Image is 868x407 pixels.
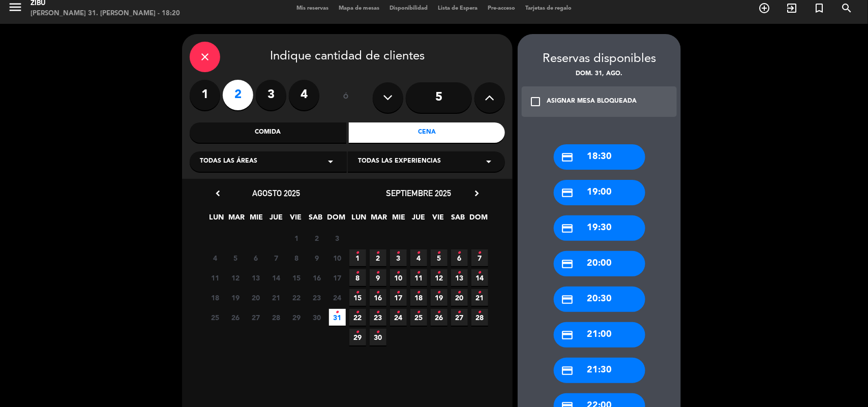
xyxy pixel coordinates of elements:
[561,293,574,306] i: credit_card
[370,309,386,326] span: 23
[561,151,574,164] i: credit_card
[329,309,346,326] span: 31
[470,211,487,228] span: DOM
[248,289,264,306] span: 20
[397,285,400,301] i: •
[451,249,468,266] span: 6
[554,358,645,383] div: 21:30
[451,289,468,306] span: 20
[208,211,225,228] span: LUN
[529,96,542,108] i: check_box_outline_blank
[248,249,264,266] span: 6
[437,304,441,321] i: •
[431,249,447,266] span: 5
[390,269,407,286] span: 10
[309,230,325,246] span: 2
[227,309,244,326] span: 26
[190,80,220,110] label: 1
[451,309,468,326] span: 27
[471,249,488,266] span: 7
[268,309,285,326] span: 28
[458,285,461,301] i: •
[199,51,211,63] i: close
[390,249,407,266] span: 3
[371,211,387,228] span: MAR
[554,322,645,348] div: 21:00
[288,249,305,266] span: 8
[308,211,324,228] span: SAB
[190,42,505,72] div: Indique cantidad de clientes
[437,245,441,261] i: •
[431,309,447,326] span: 26
[561,364,574,377] i: credit_card
[329,230,346,246] span: 3
[386,188,451,198] span: septiembre 2025
[329,289,346,306] span: 24
[471,188,482,199] i: chevron_right
[268,249,285,266] span: 7
[397,245,400,261] i: •
[561,258,574,270] i: credit_card
[356,324,360,340] i: •
[31,9,180,19] div: [PERSON_NAME] 31. [PERSON_NAME] - 18:20
[417,304,421,321] i: •
[478,285,482,301] i: •
[390,289,407,306] span: 17
[227,249,244,266] span: 5
[289,80,319,110] label: 4
[207,309,224,326] span: 25
[213,188,223,199] i: chevron_left
[309,309,325,326] span: 30
[547,97,637,107] div: ASIGNAR MESA BLOQUEADA
[410,269,427,286] span: 11
[268,269,285,286] span: 14
[397,265,400,281] i: •
[376,265,380,281] i: •
[200,156,257,167] span: Todas las áreas
[349,269,366,286] span: 8
[518,49,681,69] div: Reservas disponibles
[349,309,366,326] span: 22
[417,245,421,261] i: •
[391,211,407,228] span: MIE
[329,269,346,286] span: 17
[433,6,483,11] span: Lista de Espera
[349,289,366,306] span: 15
[288,269,305,286] span: 15
[561,329,574,341] i: credit_card
[471,269,488,286] span: 14
[478,245,482,261] i: •
[356,304,360,321] i: •
[349,249,366,266] span: 1
[370,329,386,346] span: 30
[786,2,798,14] i: exit_to_app
[417,265,421,281] i: •
[356,265,360,281] i: •
[324,155,337,168] i: arrow_drop_down
[349,329,366,346] span: 29
[410,211,427,228] span: JUE
[223,80,253,110] label: 2
[813,2,825,14] i: turned_in_not
[309,249,325,266] span: 9
[451,269,468,286] span: 13
[554,287,645,312] div: 20:30
[248,309,264,326] span: 27
[370,289,386,306] span: 16
[458,245,461,261] i: •
[520,6,577,11] span: Tarjetas de regalo
[450,211,467,228] span: SAB
[417,285,421,301] i: •
[376,324,380,340] i: •
[437,265,441,281] i: •
[336,304,339,321] i: •
[554,215,645,241] div: 19:30
[248,211,265,228] span: MIE
[376,304,380,321] i: •
[483,155,495,168] i: arrow_drop_down
[252,188,300,198] span: agosto 2025
[370,249,386,266] span: 2
[376,285,380,301] i: •
[431,289,447,306] span: 19
[384,6,433,11] span: Disponibilidad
